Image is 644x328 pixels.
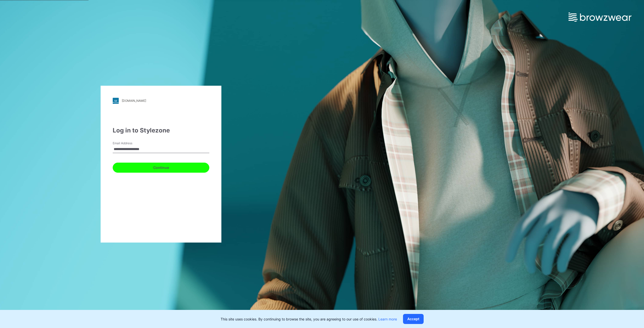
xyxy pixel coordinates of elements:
img: stylezone-logo.562084cfcfab977791bfbf7441f1a819.svg [113,98,119,104]
p: This site uses cookies. By continuing to browse the site, you are agreeing to our use of cookies. [221,316,397,322]
button: Accept [403,314,424,324]
div: Log in to Stylezone [113,126,209,135]
img: browzwear-logo.e42bd6dac1945053ebaf764b6aa21510.svg [569,13,631,22]
div: [DOMAIN_NAME] [122,99,146,103]
label: Email Address [113,141,148,146]
button: Continue [113,163,209,173]
a: [DOMAIN_NAME] [113,98,209,104]
a: Learn more [378,317,397,321]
